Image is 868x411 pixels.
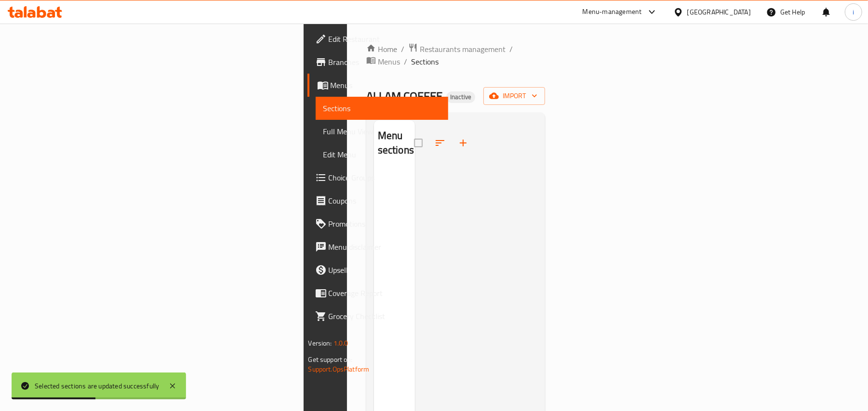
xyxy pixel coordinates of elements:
[329,310,441,322] span: Grocery Checklist
[329,56,441,68] span: Branches
[452,131,475,154] button: Add section
[446,93,475,101] span: Inactive
[316,97,449,120] a: Sections
[316,120,449,143] a: Full Menu View
[316,143,449,166] a: Edit Menu
[329,172,441,183] span: Choice Groups
[853,7,854,17] span: i
[583,6,642,18] div: Menu-management
[307,282,449,305] a: Coverage Report
[374,166,415,174] nav: Menu sections
[483,87,545,105] button: import
[687,7,751,17] div: [GEOGRAPHIC_DATA]
[408,43,506,55] a: Restaurants management
[307,235,449,258] a: Menu disclaimer
[509,43,513,55] li: /
[446,91,475,103] div: Inactive
[366,43,546,68] nav: breadcrumb
[308,353,353,366] span: Get support on:
[307,166,449,189] a: Choice Groups
[329,241,441,253] span: Menu disclaimer
[329,287,441,299] span: Coverage Report
[307,305,449,328] a: Grocery Checklist
[307,212,449,235] a: Promotions
[491,90,537,102] span: import
[329,195,441,206] span: Coupons
[323,126,441,137] span: Full Menu View
[329,264,441,276] span: Upsell
[35,381,159,391] div: Selected sections are updated successfully
[307,74,449,97] a: Menus
[307,51,449,74] a: Branches
[308,337,332,349] span: Version:
[323,103,441,114] span: Sections
[307,189,449,212] a: Coupons
[329,218,441,230] span: Promotions
[334,337,348,349] span: 1.0.0
[329,33,441,45] span: Edit Restaurant
[420,43,506,55] span: Restaurants management
[331,79,441,91] span: Menus
[307,258,449,282] a: Upsell
[307,27,449,51] a: Edit Restaurant
[323,149,441,160] span: Edit Menu
[308,363,370,375] a: Support.OpsPlatform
